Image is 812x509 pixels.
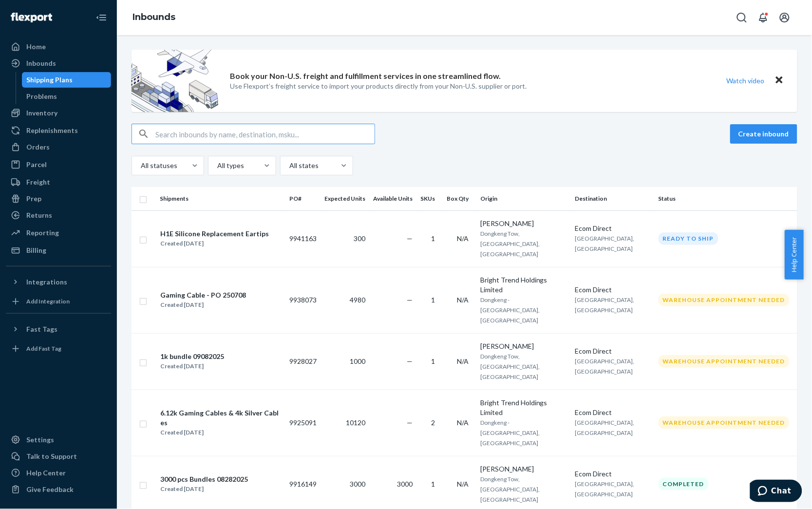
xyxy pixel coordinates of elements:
div: Prep [26,194,41,204]
button: Close [773,74,786,88]
div: Parcel [26,160,47,170]
div: Created [DATE] [160,300,246,310]
button: Fast Tags [6,321,111,337]
a: Prep [6,191,111,207]
div: 3000 pcs Bundles 08282025 [160,474,248,484]
span: 1 [431,234,435,243]
span: [GEOGRAPHIC_DATA], [GEOGRAPHIC_DATA] [575,235,634,252]
th: Destination [571,187,654,210]
a: Freight [6,174,111,190]
div: Add Integration [26,297,70,305]
span: 3000 [397,480,413,488]
p: Use Flexport’s freight service to import your products directly from your Non-U.S. supplier or port. [230,81,527,91]
a: Parcel [6,157,111,172]
a: Reporting [6,225,111,241]
div: Ecom Direct [575,224,650,233]
input: All types [216,161,217,170]
span: Dongkeng Tow, [GEOGRAPHIC_DATA], [GEOGRAPHIC_DATA] [480,230,540,258]
span: 1000 [350,357,365,365]
div: Completed [659,478,709,490]
button: Open notifications [754,8,773,27]
input: All states [288,161,289,170]
span: — [407,357,413,365]
div: Ecom Direct [575,469,650,479]
div: Inventory [26,108,57,118]
button: Watch video [720,74,771,88]
div: Warehouse Appointment Needed [659,355,790,367]
div: Settings [26,435,54,445]
span: 1 [431,480,435,488]
div: Orders [26,142,50,152]
div: Give Feedback [26,485,74,494]
button: Give Feedback [6,482,111,497]
div: Returns [26,210,52,220]
div: 1k bundle 09082025 [160,352,224,361]
span: N/A [457,418,469,427]
div: Talk to Support [26,452,77,461]
div: Ecom Direct [575,408,650,417]
span: — [407,296,413,304]
button: Close Navigation [92,8,111,27]
span: 1 [431,296,435,304]
th: Expected Units [321,187,369,210]
div: Ecom Direct [575,285,650,295]
th: Origin [476,187,571,210]
img: Flexport logo [11,13,52,22]
span: N/A [457,296,469,304]
div: Billing [26,245,46,255]
span: 4980 [350,296,365,304]
input: Search inbounds by name, destination, msku... [155,124,375,144]
span: Dongkeng Tow, [GEOGRAPHIC_DATA], [GEOGRAPHIC_DATA] [480,353,540,380]
a: Billing [6,243,111,258]
div: Created [DATE] [160,361,224,371]
div: Fast Tags [26,324,57,334]
a: Problems [22,89,112,104]
span: Dongkeng - [GEOGRAPHIC_DATA], [GEOGRAPHIC_DATA] [480,419,540,447]
a: Settings [6,432,111,448]
a: Returns [6,207,111,223]
div: Ready to ship [659,232,718,245]
iframe: Opens a widget where you can chat to one of our agents [750,480,802,504]
span: [GEOGRAPHIC_DATA], [GEOGRAPHIC_DATA] [575,358,634,375]
div: Integrations [26,277,67,287]
div: Bright Trend Holdings Limited [480,398,567,417]
span: [GEOGRAPHIC_DATA], [GEOGRAPHIC_DATA] [575,419,634,436]
span: 1 [431,357,435,365]
td: 9928027 [285,333,321,390]
span: — [407,418,413,427]
a: Inbounds [6,56,111,71]
span: 3000 [350,480,365,488]
div: H1E Silicone Replacement Eartips [160,229,269,239]
div: Shipping Plans [27,75,73,85]
span: Help Center [785,230,804,280]
div: Ecom Direct [575,346,650,356]
button: Open Search Box [732,8,752,27]
a: Help Center [6,465,111,481]
td: 9938073 [285,267,321,333]
th: Available Units [369,187,416,210]
span: Dongkeng - [GEOGRAPHIC_DATA], [GEOGRAPHIC_DATA] [480,296,540,324]
th: Shipments [156,187,285,210]
span: N/A [457,480,469,488]
span: 300 [354,234,365,243]
a: Replenishments [6,123,111,138]
div: [PERSON_NAME] [480,464,567,474]
span: [GEOGRAPHIC_DATA], [GEOGRAPHIC_DATA] [575,296,634,314]
th: SKUs [416,187,443,210]
a: Orders [6,139,111,155]
a: Add Fast Tag [6,341,111,357]
span: N/A [457,357,469,365]
th: PO# [285,187,321,210]
div: 6.12k Gaming Cables & 4k Silver Cables [160,408,281,428]
span: [GEOGRAPHIC_DATA], [GEOGRAPHIC_DATA] [575,480,634,498]
button: Create inbound [730,124,797,144]
p: Book your Non-U.S. freight and fulfillment services in one streamlined flow. [230,71,501,82]
div: Warehouse Appointment Needed [659,416,790,429]
td: 9941163 [285,210,321,267]
div: Created [DATE] [160,239,269,248]
span: — [407,234,413,243]
a: Home [6,39,111,55]
th: Box Qty [443,187,476,210]
a: Inventory [6,105,111,121]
